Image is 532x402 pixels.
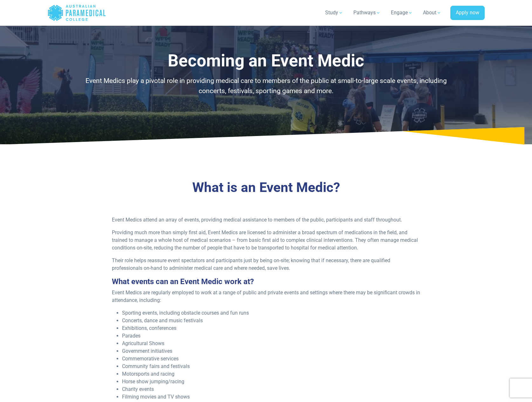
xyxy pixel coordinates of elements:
[80,76,452,96] p: Event Medics play a pivotal role in providing medical care to members of the public at small-to-l...
[122,332,420,340] li: Parades
[122,317,420,324] li: Concerts, dance and music festivals
[387,4,417,22] a: Engage
[122,370,420,378] li: Motorsports and racing
[419,4,445,22] a: About
[450,6,485,20] a: Apply now
[122,393,420,401] li: Filming movies and TV shows
[350,4,385,22] a: Pathways
[122,309,420,317] li: Sporting events, including obstacle courses and fun runs
[112,257,420,272] p: Their role helps reassure event spectators and participants just by being on-site; knowing that i...
[122,385,420,393] li: Charity events
[122,347,420,355] li: Government initiatives
[47,3,106,23] a: Australian Paramedical College
[112,277,420,286] h3: What events can an Event Medic work at?
[122,378,420,385] li: Horse show jumping/racing
[122,355,420,363] li: Commemorative services
[122,340,420,347] li: Agricultural Shows
[112,289,420,304] p: Event Medics are regularly employed to work at a range of public and private events and settings ...
[122,324,420,332] li: Exhibitions, conferences
[112,216,420,224] p: Event Medics attend an array of events, providing medical assistance to members of the public, pa...
[112,229,420,252] p: Providing much more than simply first aid, Event Medics are licensed to administer a broad spectr...
[80,51,452,71] h1: Becoming an Event Medic
[321,4,347,22] a: Study
[80,180,452,196] h3: What is an Event Medic?
[122,363,420,370] li: Community fairs and festivals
